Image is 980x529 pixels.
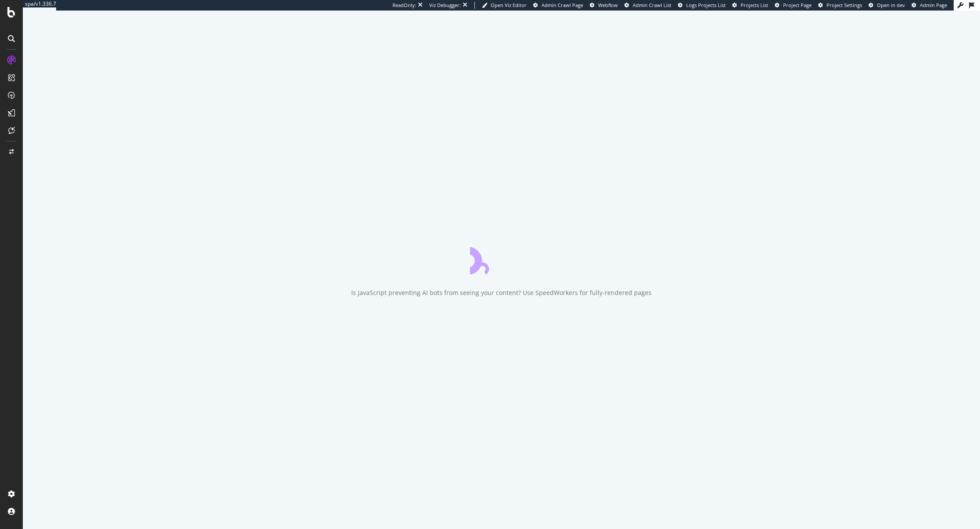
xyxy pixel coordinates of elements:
[482,2,527,9] a: Open Viz Editor
[732,2,768,9] a: Projects List
[542,2,583,8] span: Admin Crawl Page
[877,2,905,8] span: Open in dev
[869,2,905,9] a: Open in dev
[351,288,652,297] div: Is JavaScript preventing AI bots from seeing your content? Use SpeedWorkers for fully-rendered pages
[775,2,812,9] a: Project Page
[470,243,533,274] div: animation
[633,2,671,8] span: Admin Crawl List
[598,2,618,8] span: Webflow
[678,2,726,9] a: Logs Projects List
[912,2,947,9] a: Admin Page
[818,2,862,9] a: Project Settings
[533,2,583,9] a: Admin Crawl Page
[429,2,461,9] div: Viz Debugger:
[392,2,416,9] div: ReadOnly:
[741,2,768,8] span: Projects List
[827,2,862,8] span: Project Settings
[686,2,726,8] span: Logs Projects List
[590,2,618,9] a: Webflow
[624,2,671,9] a: Admin Crawl List
[783,2,812,8] span: Project Page
[920,2,947,8] span: Admin Page
[491,2,527,8] span: Open Viz Editor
